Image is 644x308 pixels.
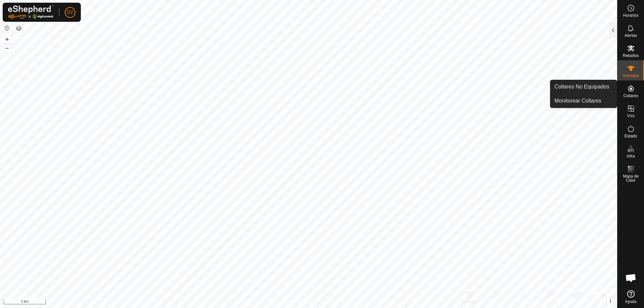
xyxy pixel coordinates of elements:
span: Ayuda [625,300,637,304]
a: Monitorear Collares [550,94,617,108]
a: Contáctenos [321,299,343,305]
button: Restablecer Mapa [3,24,11,32]
span: Estado [625,134,637,138]
span: Rebaños [623,54,639,58]
span: Horarios [623,13,638,17]
span: Infra [627,154,635,158]
span: Collares No Equipados [554,83,609,91]
span: i [610,298,611,304]
a: Collares No Equipados [550,80,617,94]
span: Monitorear Collares [554,97,601,105]
img: Logo Gallagher [8,5,54,19]
a: Política de Privacidad [274,299,313,305]
a: Ayuda [618,288,644,306]
button: + [3,35,11,43]
button: – [3,44,11,52]
div: Chat abierto [621,268,641,288]
span: VVs [627,114,634,118]
span: Collares [623,94,638,98]
span: Alertas [625,34,637,38]
span: Animales [623,74,639,78]
span: D2 [67,9,73,16]
span: Mapa de Calor [619,174,642,182]
button: Capas del Mapa [15,24,23,33]
button: i [607,298,614,305]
